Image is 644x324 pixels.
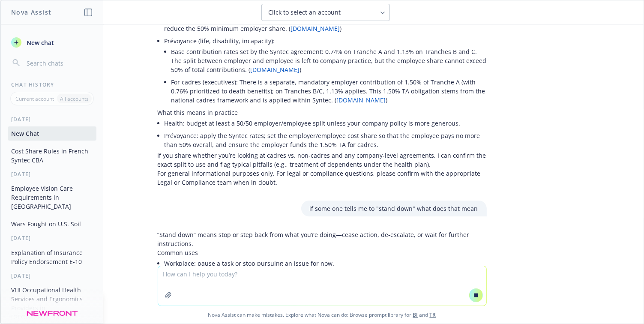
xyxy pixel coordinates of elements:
a: BI [413,311,418,318]
p: Current account [15,95,54,102]
input: Search chats [25,57,93,69]
p: Common uses [158,248,487,257]
li: Prévoyance (life, disability, incapacity): [165,35,487,108]
div: [DATE] [1,116,103,123]
div: [DATE] [1,272,103,279]
p: if some one tells me to "stand down" what does that mean [310,204,478,213]
span: Nova Assist can make mistakes. Explore what Nova can do: Browse prompt library for and [4,306,640,324]
p: What this means in practice [158,108,487,117]
button: New Chat [8,126,96,141]
button: Click to select an account [261,4,390,21]
p: If you share whether you’re looking at cadres vs. non-cadres and any company-level agreements, I ... [158,151,487,169]
button: Employee Vision Care Requirements in [GEOGRAPHIC_DATA] [8,181,96,213]
h1: Nova Assist [11,8,51,17]
li: Prévoyance: apply the Syntec rates; set the employer/employee cost share so that the employee pay... [165,129,487,151]
li: Health: budget at least a 50/50 employer/employee split unless your company policy is more generous. [165,117,487,129]
p: All accounts [60,95,89,102]
button: VHI Occupational Health Services and Ergonomics Providers in [GEOGRAPHIC_DATA] [8,283,96,324]
div: [DATE] [1,171,103,178]
a: [DOMAIN_NAME] [337,96,386,104]
li: Workplace: pause a task or stop pursuing an issue for now. [165,257,487,270]
a: [DOMAIN_NAME] [251,66,300,74]
li: For cadres (executives): There is a separate, mandatory employer contribution of 1.50% of Tranche... [171,76,487,106]
button: Wars Fought on U.S. Soil [8,217,96,231]
span: New chat [25,38,54,47]
button: Explanation of Insurance Policy Endorsement E-10 [8,246,96,269]
div: [DATE] [1,234,103,242]
a: [DOMAIN_NAME] [291,24,340,33]
li: Base contribution rates set by the Syntec agreement: 0.74% on Tranche A and 1.13% on Tranches B a... [171,45,487,76]
p: For general informational purposes only. For legal or compliance questions, please confirm with t... [158,169,487,187]
div: Chat History [1,81,103,88]
a: TR [430,311,436,318]
span: Click to select an account [269,8,341,17]
button: New chat [8,35,96,50]
p: “Stand down” means stop or step back from what you’re doing—cease action, de-escalate, or wait fo... [158,230,487,248]
button: Cost Share Rules in French Syntec CBA [8,144,96,167]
